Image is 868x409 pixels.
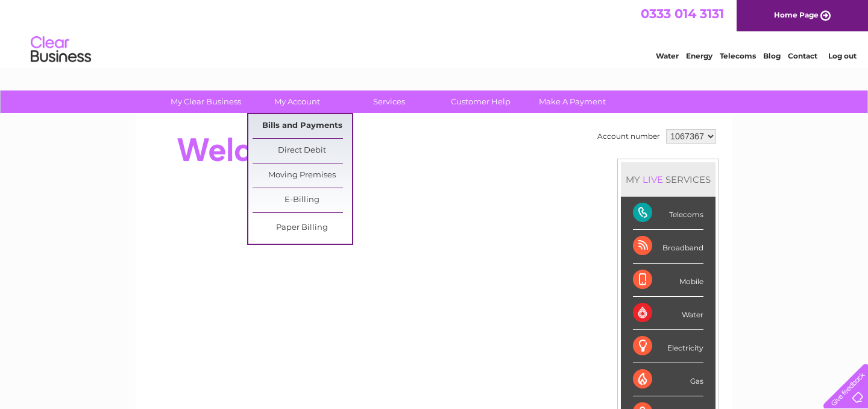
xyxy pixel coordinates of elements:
[339,90,439,113] a: Services
[656,51,679,60] a: Water
[523,90,622,113] a: Make A Payment
[640,174,665,185] div: LIVE
[720,51,756,60] a: Telecoms
[633,230,703,263] div: Broadband
[248,90,347,113] a: My Account
[828,51,857,60] a: Log out
[621,162,715,197] div: MY SERVICES
[253,139,352,163] a: Direct Debit
[253,114,352,138] a: Bills and Payments
[253,188,352,212] a: E-Billing
[156,90,256,113] a: My Clear Business
[633,264,703,297] div: Mobile
[763,51,781,60] a: Blog
[431,90,530,113] a: Customer Help
[633,197,703,230] div: Telecoms
[788,51,817,60] a: Contact
[641,6,724,21] a: 0333 014 3131
[633,363,703,396] div: Gas
[30,31,92,68] img: logo.png
[686,51,712,60] a: Energy
[594,126,663,147] td: Account number
[150,7,720,59] div: Clear Business is a trading name of Verastar Limited (registered in [GEOGRAPHIC_DATA] No. 3667643...
[253,163,352,188] a: Moving Premises
[633,297,703,330] div: Water
[253,216,352,240] a: Paper Billing
[633,330,703,363] div: Electricity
